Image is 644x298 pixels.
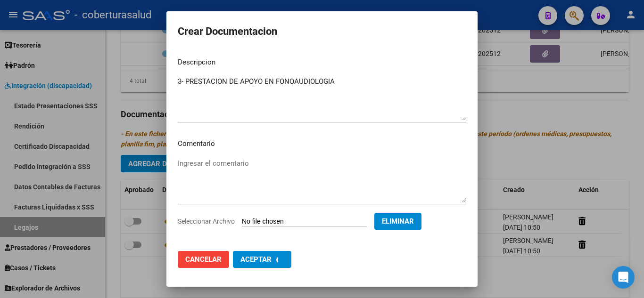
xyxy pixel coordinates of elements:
span: Cancelar [185,255,222,264]
span: Aceptar [240,255,272,264]
div: Open Intercom Messenger [612,266,635,289]
h2: Crear Documentacion [178,23,466,40]
button: Eliminar [374,213,421,230]
button: Aceptar [233,251,291,268]
span: Seleccionar Archivo [178,217,235,225]
span: Eliminar [382,217,414,226]
button: Cancelar [178,251,229,268]
p: Comentario [178,138,466,149]
p: Descripcion [178,57,466,68]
